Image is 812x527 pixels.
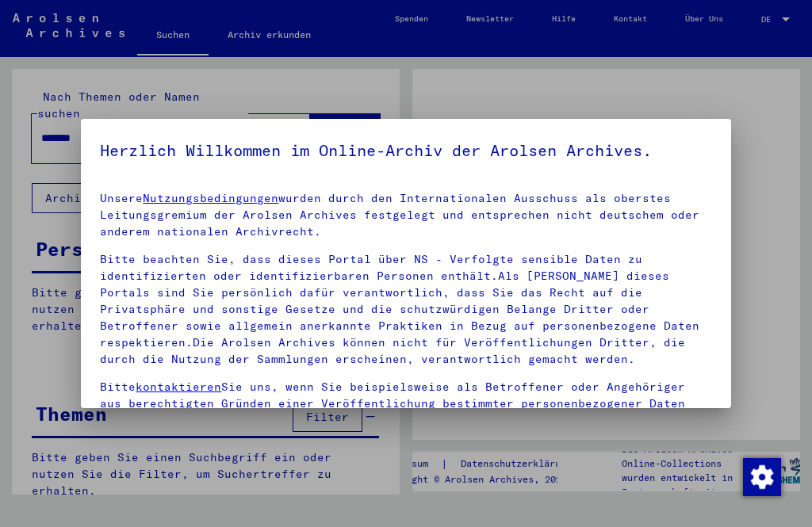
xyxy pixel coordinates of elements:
[143,191,278,205] a: Nutzungsbedingungen
[136,380,221,394] a: kontaktieren
[100,138,711,163] h5: Herzlich Willkommen im Online-Archiv der Arolsen Archives.
[100,251,711,368] p: Bitte beachten Sie, dass dieses Portal über NS - Verfolgte sensible Daten zu identifizierten oder...
[100,379,711,429] p: Bitte Sie uns, wenn Sie beispielsweise als Betroffener oder Angehöriger aus berechtigten Gründen ...
[100,190,711,240] p: Unsere wurden durch den Internationalen Ausschuss als oberstes Leitungsgremium der Arolsen Archiv...
[743,458,781,496] img: Zustimmung ändern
